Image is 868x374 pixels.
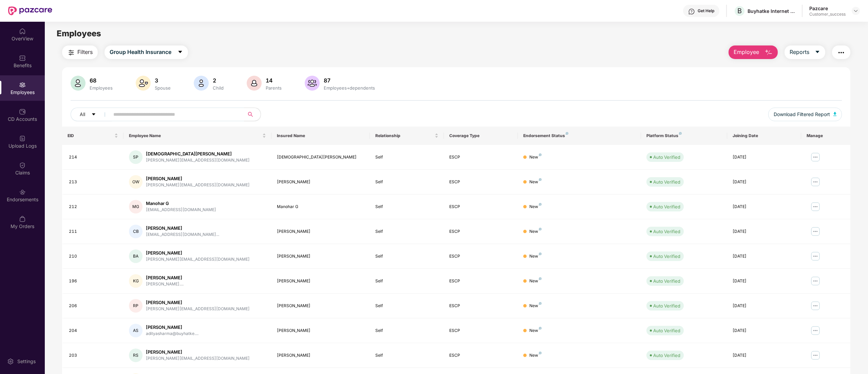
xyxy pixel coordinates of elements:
[810,251,821,262] img: manageButton
[853,8,858,14] img: svg+xml;base64,PHN2ZyBpZD0iRHJvcGRvd24tMzJ4MzIiIHhtbG5zPSJodHRwOi8vd3d3LnczLm9yZy8yMDAwL3N2ZyIgd2...
[105,45,188,59] button: Group Health Insurancecaret-down
[177,49,183,55] span: caret-down
[539,203,542,206] img: svg+xml;base64,PHN2ZyB4bWxucz0iaHR0cDovL3d3dy53My5vcmcvMjAwMC9zdmciIHdpZHRoPSI4IiBoZWlnaHQ9IjgiIH...
[449,352,512,359] div: ESCP
[809,12,846,17] div: Customer_success
[810,152,821,163] img: manageButton
[529,352,542,359] div: New
[129,225,143,238] div: CB
[375,228,438,235] div: Self
[69,303,118,309] div: 206
[523,133,636,138] div: Endorsement Status
[810,350,821,361] img: manageButton
[375,278,438,284] div: Self
[15,358,38,365] div: Settings
[653,154,680,161] div: Auto Verified
[810,325,821,336] img: manageButton
[837,49,845,57] img: svg+xml;base64,PHN2ZyB4bWxucz0iaHR0cDovL3d3dy53My5vcmcvMjAwMC9zdmciIHdpZHRoPSIyNCIgaGVpZ2h0PSIyNC...
[146,182,250,188] div: [PERSON_NAME][EMAIL_ADDRESS][DOMAIN_NAME]
[305,76,320,91] img: svg+xml;base64,PHN2ZyB4bWxucz0iaHR0cDovL3d3dy53My5vcmcvMjAwMC9zdmciIHhtbG5zOnhsaW5rPSJodHRwOi8vd3...
[277,253,364,260] div: [PERSON_NAME]
[810,176,821,187] img: manageButton
[529,179,542,185] div: New
[244,108,261,121] button: search
[539,352,542,354] img: svg+xml;base64,PHN2ZyB4bWxucz0iaHR0cDovL3d3dy53My5vcmcvMjAwMC9zdmciIHdpZHRoPSI4IiBoZWlnaHQ9IjgiIH...
[688,8,695,15] img: svg+xml;base64,PHN2ZyBpZD0iSGVscC0zMngzMiIgeG1sbnM9Imh0dHA6Ly93d3cudzMub3JnLzIwMDAvc3ZnIiB3aWR0aD...
[153,85,172,91] div: Spouse
[69,278,118,284] div: 196
[449,228,512,235] div: ESCP
[146,306,250,312] div: [PERSON_NAME][EMAIL_ADDRESS][DOMAIN_NAME]
[19,108,26,115] img: svg+xml;base64,PHN2ZyBpZD0iQ0RfQWNjb3VudHMiIGRhdGEtbmFtZT0iQ0QgQWNjb3VudHMiIHhtbG5zPSJodHRwOi8vd3...
[727,127,801,145] th: Joining Date
[653,278,680,284] div: Auto Verified
[768,108,842,121] button: Download Filtered Report
[264,77,283,84] div: 14
[129,349,143,362] div: RS
[449,303,512,309] div: ESCP
[529,328,542,334] div: New
[653,352,680,359] div: Auto Verified
[67,49,75,57] img: svg+xml;base64,PHN2ZyB4bWxucz0iaHR0cDovL3d3dy53My5vcmcvMjAwMC9zdmciIHdpZHRoPSIyNCIgaGVpZ2h0PSIyNC...
[277,303,364,309] div: [PERSON_NAME]
[80,111,85,118] span: All
[653,327,680,334] div: Auto Verified
[370,127,444,145] th: Relationship
[69,328,118,334] div: 204
[653,228,680,235] div: Auto Verified
[19,81,26,88] img: svg+xml;base64,PHN2ZyBpZD0iRW1wbG95ZWVzIiB4bWxucz0iaHR0cDovL3d3dy53My5vcmcvMjAwMC9zdmciIHdpZHRoPS...
[698,8,714,14] div: Get Help
[809,5,846,12] div: Pazcare
[810,300,821,311] img: manageButton
[810,226,821,237] img: manageButton
[129,175,143,189] div: OW
[136,76,151,91] img: svg+xml;base64,PHN2ZyB4bWxucz0iaHR0cDovL3d3dy53My5vcmcvMjAwMC9zdmciIHhtbG5zOnhsaW5rPSJodHRwOi8vd3...
[264,85,283,91] div: Parents
[679,132,682,135] img: svg+xml;base64,PHN2ZyB4bWxucz0iaHR0cDovL3d3dy53My5vcmcvMjAwMC9zdmciIHdpZHRoPSI4IiBoZWlnaHQ9IjgiIH...
[194,76,209,91] img: svg+xml;base64,PHN2ZyB4bWxucz0iaHR0cDovL3d3dy53My5vcmcvMjAwMC9zdmciIHhtbG5zOnhsaW5rPSJodHRwOi8vd3...
[529,204,542,210] div: New
[19,162,26,169] img: svg+xml;base64,PHN2ZyBpZD0iQ2xhaW0iIHhtbG5zPSJodHRwOi8vd3d3LnczLm9yZy8yMDAwL3N2ZyIgd2lkdGg9IjIwIi...
[8,6,52,15] img: New Pazcare Logo
[146,157,250,164] div: [PERSON_NAME][EMAIL_ADDRESS][DOMAIN_NAME]
[146,151,250,157] div: [DEMOGRAPHIC_DATA][PERSON_NAME]
[733,204,796,210] div: [DATE]
[449,328,512,334] div: ESCP
[733,328,796,334] div: [DATE]
[375,352,438,359] div: Self
[146,355,250,362] div: [PERSON_NAME][EMAIL_ADDRESS][DOMAIN_NAME]
[449,154,512,161] div: ESCP
[765,49,773,57] img: svg+xml;base64,PHN2ZyB4bWxucz0iaHR0cDovL3d3dy53My5vcmcvMjAwMC9zdmciIHhtbG5zOnhsaW5rPSJodHRwOi8vd3...
[277,352,364,359] div: [PERSON_NAME]
[88,85,114,91] div: Employees
[733,253,796,260] div: [DATE]
[539,302,542,305] img: svg+xml;base64,PHN2ZyB4bWxucz0iaHR0cDovL3d3dy53My5vcmcvMjAwMC9zdmciIHdpZHRoPSI4IiBoZWlnaHQ9IjgiIH...
[247,76,262,91] img: svg+xml;base64,PHN2ZyB4bWxucz0iaHR0cDovL3d3dy53My5vcmcvMjAwMC9zdmciIHhtbG5zOnhsaW5rPSJodHRwOi8vd3...
[539,228,542,230] img: svg+xml;base64,PHN2ZyB4bWxucz0iaHR0cDovL3d3dy53My5vcmcvMjAwMC9zdmciIHdpZHRoPSI4IiBoZWlnaHQ9IjgiIH...
[375,154,438,161] div: Self
[529,253,542,260] div: New
[146,231,219,238] div: [EMAIL_ADDRESS][DOMAIN_NAME]...
[539,178,542,181] img: svg+xml;base64,PHN2ZyB4bWxucz0iaHR0cDovL3d3dy53My5vcmcvMjAwMC9zdmciIHdpZHRoPSI4IiBoZWlnaHQ9IjgiIH...
[277,154,364,161] div: [DEMOGRAPHIC_DATA][PERSON_NAME]
[539,253,542,255] img: svg+xml;base64,PHN2ZyB4bWxucz0iaHR0cDovL3d3dy53My5vcmcvMjAwMC9zdmciIHdpZHRoPSI4IiBoZWlnaHQ9IjgiIH...
[146,200,216,207] div: Manohar G
[733,154,796,161] div: [DATE]
[785,45,825,59] button: Reportscaret-down
[271,127,370,145] th: Insured Name
[146,275,184,281] div: [PERSON_NAME]
[449,253,512,260] div: ESCP
[69,154,118,161] div: 214
[529,303,542,309] div: New
[646,133,722,138] div: Platform Status
[69,352,118,359] div: 203
[815,49,820,55] span: caret-down
[733,278,796,284] div: [DATE]
[737,7,742,15] span: B
[801,127,850,145] th: Manage
[375,179,438,185] div: Self
[146,324,199,331] div: [PERSON_NAME]
[62,127,124,145] th: EID
[153,77,172,84] div: 3
[129,274,143,288] div: KG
